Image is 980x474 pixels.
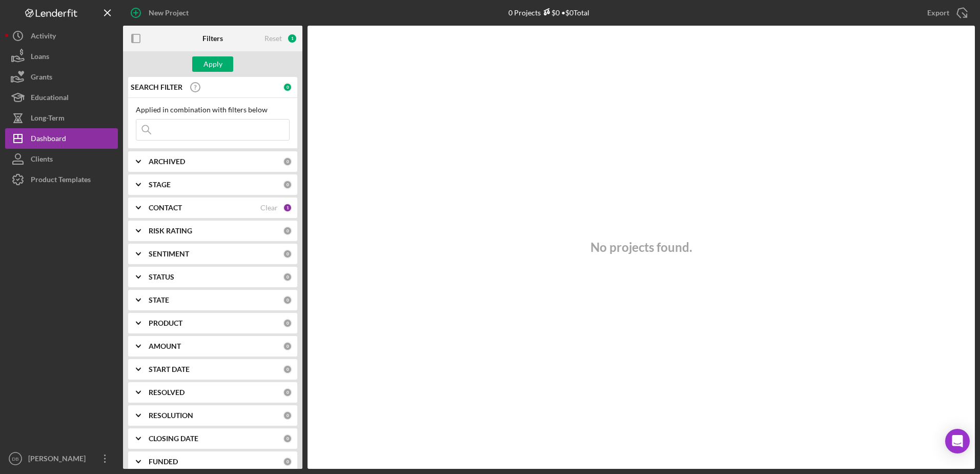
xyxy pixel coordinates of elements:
div: Grants [31,67,52,90]
div: Open Intercom Messenger [945,429,970,453]
div: Apply [203,56,222,72]
b: RESOLUTION [149,411,193,420]
button: Educational [5,87,118,108]
div: 0 [283,295,292,305]
div: 0 [283,457,292,466]
div: 0 [283,83,292,92]
div: New Project [149,3,189,23]
div: 0 [283,342,292,351]
b: START DATE [149,365,190,373]
div: 0 [283,434,292,443]
b: STATUS [149,273,174,281]
b: SENTIMENT [149,250,189,258]
b: RESOLVED [149,388,185,397]
button: Clients [5,149,118,169]
button: Activity [5,26,118,46]
div: 1 [283,203,292,212]
div: Product Templates [31,169,91,192]
b: RISK RATING [149,227,192,235]
button: Grants [5,67,118,87]
div: 0 [283,388,292,397]
div: Educational [31,87,69,110]
div: 0 [283,272,292,282]
div: Export [927,3,949,23]
div: Loans [31,46,49,69]
text: DB [12,456,18,462]
div: 0 [283,180,292,189]
b: ARCHIVED [149,157,185,166]
div: Reset [264,34,282,43]
div: 0 [283,411,292,420]
div: 1 [287,33,297,44]
div: 0 [283,226,292,235]
b: STATE [149,296,169,304]
div: Activity [31,26,56,49]
button: Long-Term [5,108,118,128]
b: PRODUCT [149,319,182,327]
b: AMOUNT [149,342,181,350]
button: DB[PERSON_NAME] [5,448,118,469]
h3: No projects found. [590,240,692,254]
b: STAGE [149,181,171,189]
div: $0 [541,8,560,17]
button: Apply [192,56,233,72]
b: CONTACT [149,204,182,212]
div: Long-Term [31,108,65,131]
div: 0 Projects • $0 Total [508,8,589,17]
div: Clear [260,204,278,212]
div: 0 [283,249,292,259]
b: Filters [202,34,223,43]
button: Export [917,3,975,23]
div: 0 [283,157,292,166]
button: New Project [123,3,199,23]
div: 0 [283,365,292,374]
b: SEARCH FILTER [131,83,182,91]
div: [PERSON_NAME] [26,448,92,471]
div: Applied in combination with filters below [136,106,290,114]
b: FUNDED [149,458,178,466]
button: Product Templates [5,169,118,190]
div: Clients [31,149,53,172]
button: Dashboard [5,128,118,149]
button: Loans [5,46,118,67]
div: Dashboard [31,128,66,151]
b: CLOSING DATE [149,434,198,443]
div: 0 [283,319,292,328]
